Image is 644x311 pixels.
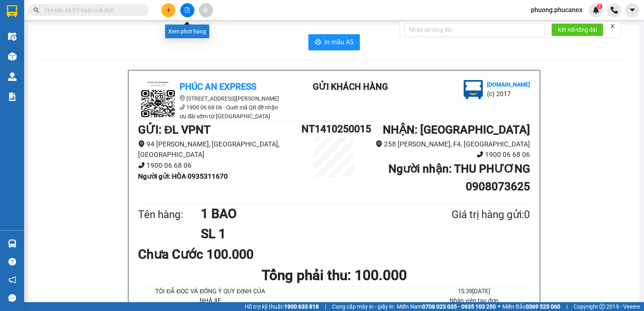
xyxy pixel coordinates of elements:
input: Nhập số tổng đài [404,23,545,36]
span: close [610,23,615,29]
input: Tìm tên, số ĐT hoặc mã đơn [44,6,139,14]
img: warehouse-icon [8,32,17,41]
b: Phúc An Express [10,52,42,104]
button: caret-down [625,3,639,17]
li: 1900 06 68 06 - Quét mã QR để nhận ưu đãi sớm từ [GEOGRAPHIC_DATA] [138,103,283,121]
b: Phúc An Express [180,82,256,92]
span: phuong.phucanex [524,5,589,15]
button: aim [199,3,213,17]
li: 15:39[DATE] [418,287,530,297]
span: 1 [598,4,601,9]
span: environment [376,140,382,147]
span: search [33,7,39,13]
img: warehouse-icon [8,52,17,61]
span: notification [8,276,16,284]
img: logo.jpg [464,80,483,99]
li: TÔI ĐÃ ĐỌC VÀ ĐỒNG Ý QUY ĐỊNH CỦA NHÀ XE [154,287,266,306]
span: message [8,294,16,302]
img: solution-icon [8,93,17,101]
span: phone [180,104,185,110]
span: file-add [184,7,190,13]
b: Người gửi : HÒA 0935311670 [138,172,228,180]
h1: NT1410250015 [301,121,367,137]
strong: 1900 633 818 [284,303,319,310]
span: aim [203,7,208,13]
b: [DOMAIN_NAME] [487,81,530,88]
strong: 0708 023 035 - 0935 103 250 [422,303,496,310]
li: 258 [PERSON_NAME], F4, [GEOGRAPHIC_DATA] [367,139,530,150]
li: 1900 06 68 06 [138,160,301,171]
span: printer [315,39,321,46]
span: In mẫu A5 [324,37,353,47]
span: copyright [599,304,605,309]
button: Kết nối tổng đài [551,23,603,36]
div: Giá trị hàng gửi: 0 [413,206,530,223]
span: question-circle [8,258,16,266]
span: ⚪️ [498,305,500,308]
div: Chưa Cước 100.000 [138,244,267,264]
button: printerIn mẫu A5 [308,34,360,50]
li: Nhân viên tạo đơn [418,296,530,306]
b: Người nhận : THU PHƯƠNG 0908073625 [388,162,530,193]
b: [DOMAIN_NAME] [68,31,111,37]
button: plus [161,3,175,17]
h1: SL 1 [201,224,413,244]
h1: 1 BAO [201,204,413,224]
img: warehouse-icon [8,239,17,248]
span: Hỗ trợ kỹ thuật: [245,302,319,311]
h1: Tổng phải thu: 100.000 [138,264,530,286]
span: Miền Nam [397,302,496,311]
sup: 1 [597,4,603,9]
span: phone [477,151,483,158]
b: Gửi khách hàng [50,12,80,49]
img: logo.jpg [10,10,50,50]
b: NHẬN : [GEOGRAPHIC_DATA] [383,123,530,136]
span: Kết nối tổng đài [558,25,597,34]
span: phone [138,162,145,169]
li: 94 [PERSON_NAME], [GEOGRAPHIC_DATA], [GEOGRAPHIC_DATA] [138,139,301,160]
span: plus [166,7,171,13]
li: [STREET_ADDRESS][PERSON_NAME] [138,94,283,103]
span: Cung cấp máy in - giấy in: [332,302,395,311]
li: 1900 06 68 06 [367,149,530,160]
strong: 0369 525 060 [526,303,560,310]
b: GỬI : ĐL VPNT [138,123,211,136]
span: environment [180,95,185,101]
div: Tên hàng: [138,206,201,223]
span: Miền Bắc [502,302,560,311]
img: logo.jpg [138,80,178,120]
img: phone-icon [611,6,618,14]
span: | [325,302,326,311]
li: (c) 2017 [68,38,111,48]
span: caret-down [629,6,636,14]
button: file-add [180,3,194,17]
img: icon-new-feature [592,6,600,14]
b: Gửi khách hàng [313,82,388,92]
span: | [566,302,568,311]
img: logo-vxr [7,5,17,17]
li: (c) 2017 [487,89,530,99]
span: environment [138,140,145,147]
img: warehouse-icon [8,72,17,81]
img: logo.jpg [87,10,107,29]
